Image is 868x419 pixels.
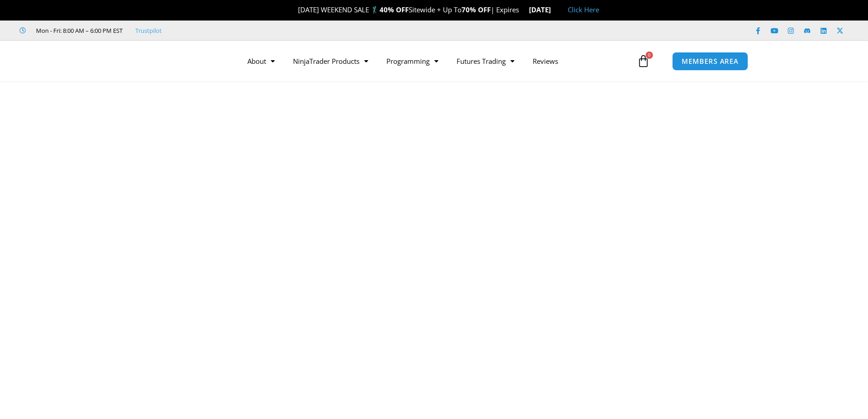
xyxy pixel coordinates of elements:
a: NinjaTrader Products [284,51,377,72]
nav: Menu [238,51,635,72]
strong: 70% OFF [462,5,491,14]
a: 0 [623,48,663,74]
a: Click Here [568,5,599,14]
span: MEMBERS AREA [682,58,739,65]
img: ⌛ [520,6,527,13]
img: 🏭 [551,6,558,13]
span: Mon - Fri: 8:00 AM – 6:00 PM EST [34,25,123,36]
strong: [DATE] [529,5,559,14]
span: [DATE] WEEKEND SALE 🏌️‍♂️ Sitewide + Up To | Expires [288,5,529,14]
a: Reviews [524,51,567,72]
a: MEMBERS AREA [672,52,748,71]
img: 🎉 [291,6,298,13]
span: 0 [646,52,653,59]
a: Trustpilot [135,25,162,36]
a: Futures Trading [447,51,524,72]
img: LogoAI | Affordable Indicators – NinjaTrader [108,45,205,78]
strong: 40% OFF [380,5,409,14]
a: About [238,51,284,72]
a: Programming [377,51,447,72]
